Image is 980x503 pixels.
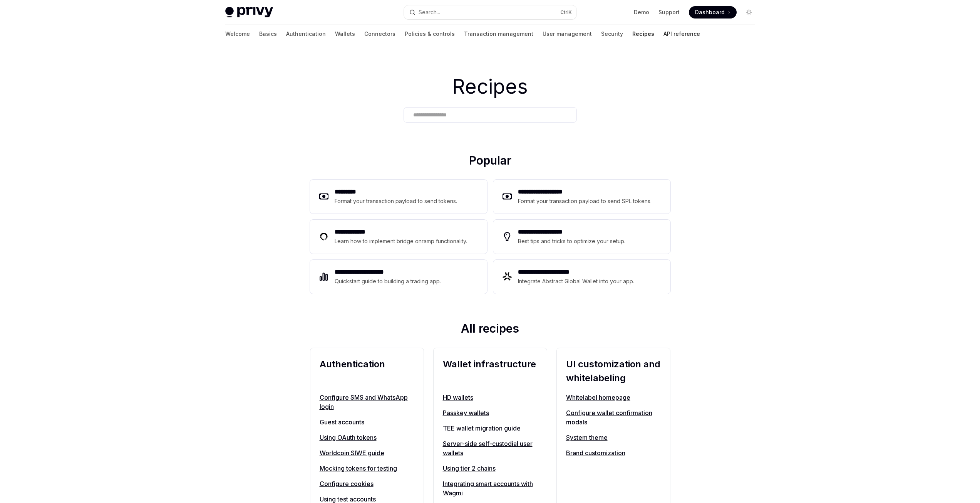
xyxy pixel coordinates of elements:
h2: Popular [310,153,670,170]
a: Using OAuth tokens [320,433,414,442]
a: Connectors [364,25,395,43]
a: Dashboard [689,6,737,19]
div: Integrate Abstract Global Wallet into your app. [518,277,635,286]
a: Using tier 2 chains [443,464,538,473]
a: HD wallets [443,393,538,402]
a: Guest accounts [320,417,414,427]
div: Format your transaction payload to send tokens. [335,197,457,206]
span: Ctrl K [560,9,572,15]
a: Worldcoin SIWE guide [320,448,414,458]
div: Learn how to implement bridge onramp functionality. [335,237,469,246]
a: Brand customization [566,448,661,458]
a: API reference [663,25,700,43]
a: Integrating smart accounts with Wagmi [443,479,538,498]
h2: Authentication [320,357,414,385]
a: **** ****Format your transaction payload to send tokens. [310,180,487,214]
div: Quickstart guide to building a trading app. [335,277,441,286]
div: Best tips and tricks to optimize your setup. [518,237,627,246]
a: Whitelabel homepage [566,393,661,402]
a: Transaction management [464,25,533,43]
a: Authentication [286,25,326,43]
a: System theme [566,433,661,442]
a: Server-side self-custodial user wallets [443,439,538,458]
div: Search... [419,8,440,17]
button: Toggle dark mode [743,6,755,19]
a: Mocking tokens for testing [320,464,414,473]
a: TEE wallet migration guide [443,424,538,433]
a: Passkey wallets [443,408,538,417]
button: Search...CtrlK [404,5,576,19]
span: Dashboard [695,8,725,16]
h2: UI customization and whitelabeling [566,357,661,385]
a: Support [658,8,680,16]
img: light logo [225,7,273,18]
h2: Wallet infrastructure [443,357,538,385]
a: Policies & controls [405,25,455,43]
a: Welcome [225,25,250,43]
a: Configure cookies [320,479,414,488]
a: Recipes [632,25,654,43]
a: **** **** ***Learn how to implement bridge onramp functionality. [310,220,487,254]
a: Configure wallet confirmation modals [566,408,661,427]
a: User management [543,25,592,43]
div: Format your transaction payload to send SPL tokens. [518,197,652,206]
a: Security [601,25,623,43]
h2: All recipes [310,321,670,338]
a: Wallets [335,25,355,43]
a: Demo [634,8,649,16]
a: Configure SMS and WhatsApp login [320,393,414,411]
a: Basics [259,25,277,43]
